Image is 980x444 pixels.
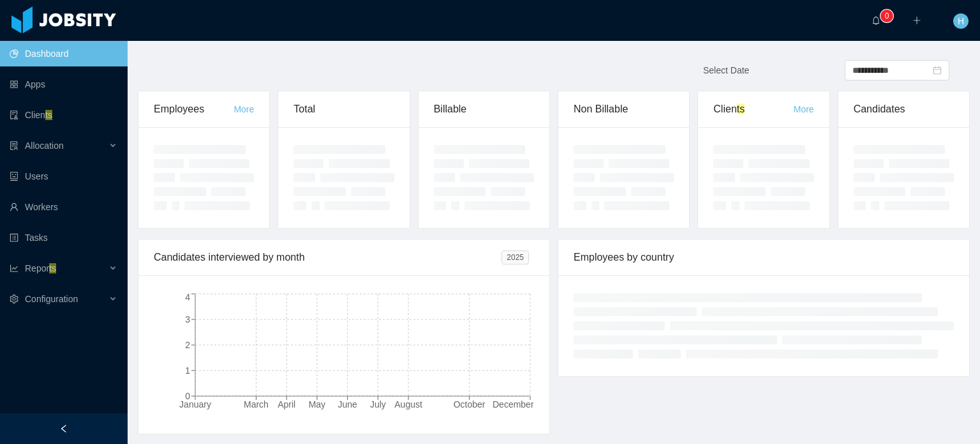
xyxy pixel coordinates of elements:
[872,16,880,25] i: icon: bell
[574,240,954,275] div: Employees by country
[244,399,269,410] tspan: March
[49,263,56,273] ah_el_jm_1757639839554: ts
[10,225,117,250] a: icon: profileTasks
[185,340,190,350] tspan: 2
[25,141,64,151] span: Allocation
[309,399,325,410] tspan: May
[854,91,954,127] div: Candidates
[338,399,357,410] tspan: June
[574,91,674,127] div: Non Billable
[703,65,749,75] span: Select Date
[10,141,19,150] i: icon: solution
[154,91,234,127] div: Employees
[958,13,964,29] span: H
[493,399,534,410] tspan: December
[10,41,117,66] a: icon: pie-chartDashboard
[880,10,893,22] sup: 0
[10,295,19,303] i: icon: setting
[10,164,117,189] a: icon: robotUsers
[912,16,921,25] i: icon: plus
[154,240,501,275] div: Candidates interviewed by month
[25,263,56,273] span: Repor
[185,391,190,401] tspan: 0
[179,399,211,410] tspan: January
[454,399,486,410] tspan: October
[10,264,19,273] i: icon: line-chart
[185,365,190,376] tspan: 1
[713,91,793,127] div: Clien
[293,91,394,127] div: Total
[234,104,254,114] a: More
[10,102,117,128] a: icon: auditClients
[10,194,117,220] a: icon: userWorkers
[370,399,386,410] tspan: July
[794,104,814,114] a: More
[737,103,745,114] ah_el_jm_1757639839554: ts
[10,72,117,97] a: icon: appstoreApps
[501,250,529,264] span: 2025
[185,292,190,302] tspan: 4
[185,314,190,325] tspan: 3
[25,294,78,304] span: Configuration
[278,399,295,410] tspan: April
[434,91,534,127] div: Billable
[933,66,942,75] i: icon: calendar
[394,399,422,410] tspan: August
